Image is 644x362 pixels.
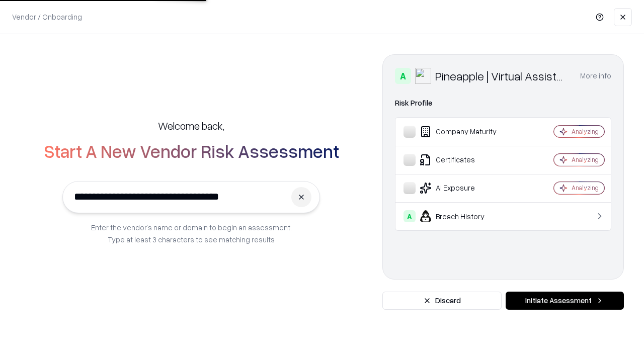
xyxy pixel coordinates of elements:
[404,154,524,166] div: Certificates
[404,182,524,194] div: AI Exposure
[395,68,411,84] div: A
[12,12,82,22] p: Vendor / Onboarding
[572,184,599,192] div: Analyzing
[435,68,568,84] div: Pineapple | Virtual Assistant Agency
[572,155,599,164] div: Analyzing
[404,210,416,222] div: A
[158,119,224,133] h5: Welcome back,
[382,292,502,310] button: Discard
[404,210,524,222] div: Breach History
[44,141,339,161] h2: Start A New Vendor Risk Assessment
[91,221,292,245] p: Enter the vendor’s name or domain to begin an assessment. Type at least 3 characters to see match...
[404,126,524,138] div: Company Maturity
[572,127,599,136] div: Analyzing
[506,292,624,310] button: Initiate Assessment
[580,67,611,85] button: More info
[415,68,431,84] img: Pineapple | Virtual Assistant Agency
[395,97,611,109] div: Risk Profile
